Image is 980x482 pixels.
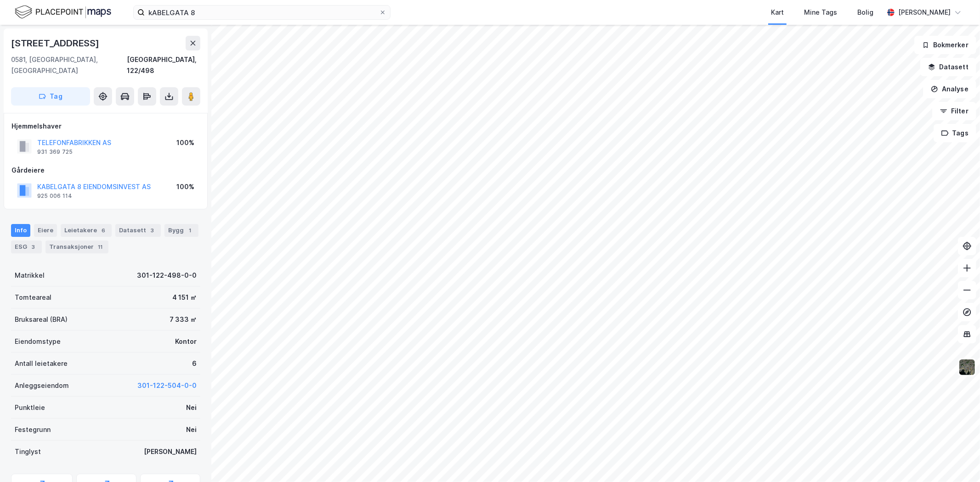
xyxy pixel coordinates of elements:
[137,270,197,281] div: 301-122-498-0-0
[61,224,112,237] div: Leietakere
[11,224,30,237] div: Info
[958,359,976,376] img: 9k=
[45,241,108,253] div: Transaksjoner
[127,54,200,76] div: [GEOGRAPHIC_DATA], 122/498
[186,226,195,235] div: 1
[11,36,101,50] div: [STREET_ADDRESS]
[186,424,197,435] div: Nei
[15,402,45,413] div: Punktleie
[115,224,161,237] div: Datasett
[172,292,197,303] div: 4 151 ㎡
[176,181,194,192] div: 100%
[96,242,105,252] div: 11
[164,224,198,237] div: Bygg
[176,137,194,148] div: 100%
[15,446,41,457] div: Tinglyst
[898,7,951,18] div: [PERSON_NAME]
[15,336,61,347] div: Eiendomstype
[11,54,127,76] div: 0581, [GEOGRAPHIC_DATA], [GEOGRAPHIC_DATA]
[934,438,980,482] iframe: Chat Widget
[15,314,68,325] div: Bruksareal (BRA)
[37,148,73,156] div: 931 369 725
[15,424,51,435] div: Festegrunn
[771,7,784,18] div: Kart
[15,4,111,20] img: logo.f888ab2527a4732fd821a326f86c7f29.svg
[11,121,200,132] div: Hjemmelshaver
[175,336,197,347] div: Kontor
[914,36,976,54] button: Bokmerker
[11,241,42,253] div: ESG
[186,402,197,413] div: Nei
[99,226,108,235] div: 6
[11,87,90,106] button: Tag
[932,102,976,120] button: Filter
[857,7,873,18] div: Bolig
[145,6,379,19] input: Søk på adresse, matrikkel, gårdeiere, leietakere eller personer
[15,358,68,369] div: Antall leietakere
[920,58,976,76] button: Datasett
[170,314,197,325] div: 7 333 ㎡
[11,165,200,176] div: Gårdeiere
[923,80,976,98] button: Analyse
[37,192,72,200] div: 925 006 114
[15,380,69,391] div: Anleggseiendom
[192,358,197,369] div: 6
[34,224,57,237] div: Eiere
[15,292,51,303] div: Tomteareal
[934,124,976,142] button: Tags
[137,380,197,391] button: 301-122-504-0-0
[29,242,38,252] div: 3
[148,226,157,235] div: 3
[144,446,197,457] div: [PERSON_NAME]
[15,270,45,281] div: Matrikkel
[804,7,837,18] div: Mine Tags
